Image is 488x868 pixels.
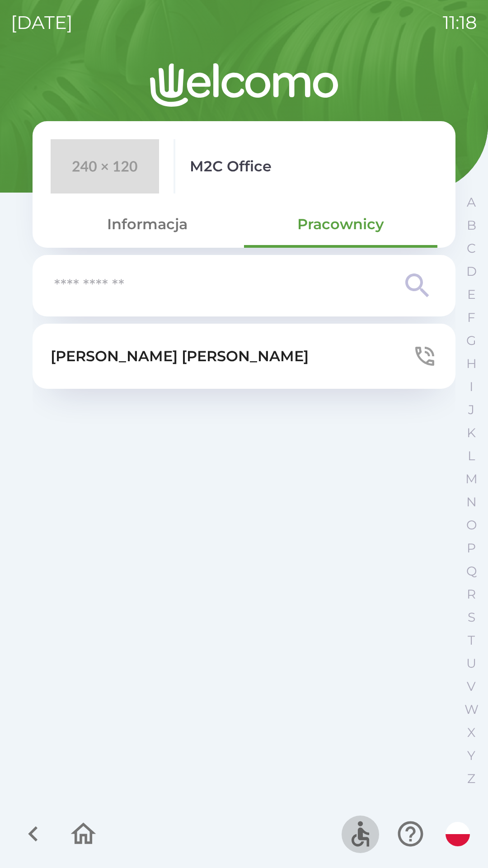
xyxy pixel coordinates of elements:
[244,208,437,241] button: Pracownicy
[51,208,244,241] button: Informacja
[443,9,477,36] p: 11:18
[51,139,159,193] img: 240x120
[190,156,272,177] p: M2C Office
[11,9,73,36] p: [DATE]
[446,822,470,846] img: pl flag
[33,324,455,389] button: [PERSON_NAME] [PERSON_NAME]
[51,345,309,367] p: [PERSON_NAME] [PERSON_NAME]
[33,63,455,107] img: Logo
